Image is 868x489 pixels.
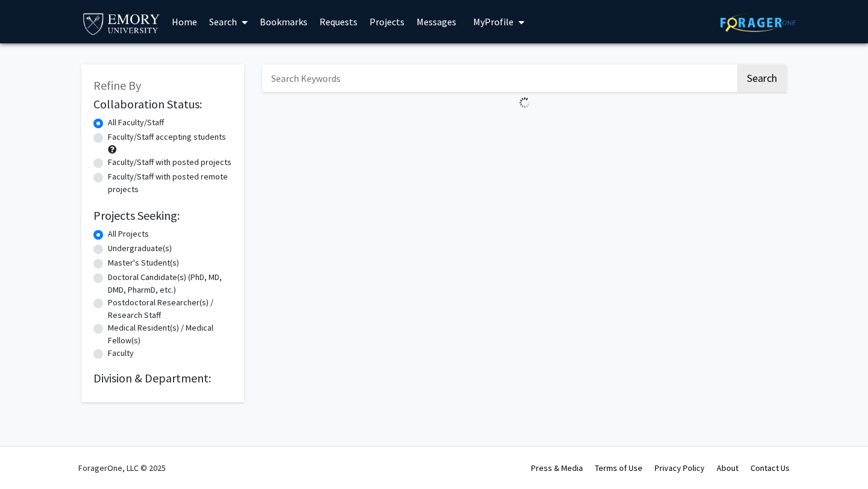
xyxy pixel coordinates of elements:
[78,447,166,489] div: ForagerOne, LLC © 2025
[720,13,796,32] img: ForagerOne Logo
[108,257,179,269] label: Master's Student(s)
[108,116,164,129] label: All Faculty/Staff
[108,347,134,360] label: Faculty
[262,64,735,92] input: Search Keywords
[93,78,141,93] span: Refine By
[737,64,787,92] button: Search
[363,1,410,43] a: Projects
[108,296,232,322] label: Postdoctoral Researcher(s) / Research Staff
[262,113,787,141] nav: Page navigation
[108,271,232,296] label: Doctoral Candidate(s) (PhD, MD, DMD, PharmD, etc.)
[750,463,790,473] a: Contact Us
[108,322,232,347] label: Medical Resident(s) / Medical Fellow(s)
[203,1,254,43] a: Search
[410,1,462,43] a: Messages
[655,463,705,473] a: Privacy Policy
[93,371,232,385] h2: Division & Department:
[108,156,231,169] label: Faculty/Staff with posted projects
[108,242,172,255] label: Undergraduate(s)
[93,208,232,223] h2: Projects Seeking:
[9,435,51,480] iframe: Chat
[313,1,363,43] a: Requests
[108,170,232,196] label: Faculty/Staff with posted remote projects
[166,1,203,43] a: Home
[514,92,535,113] img: Loading
[81,10,162,37] img: Emory University Logo
[717,463,738,473] a: About
[473,16,514,28] span: My Profile
[254,1,313,43] a: Bookmarks
[531,463,583,473] a: Press & Media
[93,97,232,111] h2: Collaboration Status:
[108,228,149,240] label: All Projects
[108,131,226,143] label: Faculty/Staff accepting students
[595,463,643,473] a: Terms of Use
